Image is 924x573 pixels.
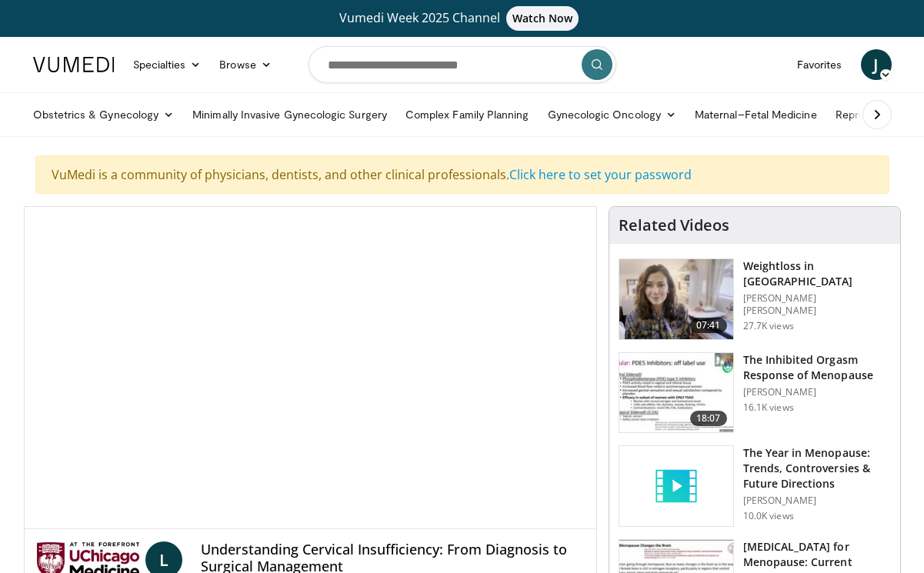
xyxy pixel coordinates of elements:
div: VuMedi is a community of physicians, dentists, and other clinical professionals. [35,155,889,194]
p: [PERSON_NAME] [PERSON_NAME] [743,292,891,317]
img: 9983fed1-7565-45be-8934-aef1103ce6e2.150x105_q85_crop-smart_upscale.jpg [619,259,733,339]
p: [PERSON_NAME] [743,386,891,398]
a: Click here to set your password [509,166,692,183]
h3: The Year in Menopause: Trends, Controversies & Future Directions [743,445,891,491]
a: Complex Family Planning [396,99,539,130]
video-js: Video Player [25,207,596,529]
a: The Year in Menopause: Trends, Controversies & Future Directions [PERSON_NAME] 10.0K views [619,445,891,527]
h3: The Inhibited Orgasm Response of Menopause [743,352,891,383]
img: VuMedi Logo [33,57,115,72]
p: 10.0K views [743,510,794,522]
p: 27.7K views [743,320,794,332]
h4: Related Videos [619,216,729,235]
a: Gynecologic Oncology [539,99,685,130]
a: Favorites [788,49,852,80]
a: 07:41 Weightloss in [GEOGRAPHIC_DATA] [PERSON_NAME] [PERSON_NAME] 27.7K views [619,258,891,340]
span: 07:41 [690,318,727,333]
span: 18:07 [690,411,727,426]
img: 283c0f17-5e2d-42ba-a87c-168d447cdba4.150x105_q85_crop-smart_upscale.jpg [619,353,733,433]
a: 18:07 The Inhibited Orgasm Response of Menopause [PERSON_NAME] 16.1K views [619,352,891,434]
img: video_placeholder_short.svg [619,446,733,526]
a: Specialties [124,49,211,80]
p: [PERSON_NAME] [743,495,891,507]
span: Watch Now [506,6,579,31]
a: J [861,49,892,80]
a: Minimally Invasive Gynecologic Surgery [183,99,396,130]
a: Vumedi Week 2025 ChannelWatch Now [35,6,889,31]
a: Browse [210,49,281,80]
a: Maternal–Fetal Medicine [685,99,826,130]
input: Search topics, interventions [309,46,616,83]
a: Obstetrics & Gynecology [24,99,184,130]
h3: Weightloss in [GEOGRAPHIC_DATA] [743,258,891,289]
p: 16.1K views [743,401,794,414]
